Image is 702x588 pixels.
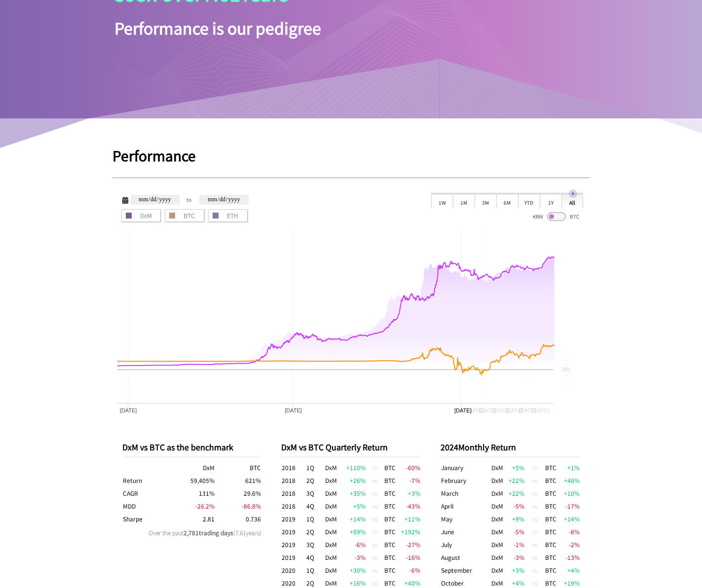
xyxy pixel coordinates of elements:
td: August [441,551,489,564]
p: Over the past ( 7.61 years) [122,528,262,537]
td: BTC [384,461,396,474]
td: 1Q [306,564,325,577]
td: +9 % [505,513,525,525]
td: 131 % [169,487,215,500]
text: [DATE] [532,407,549,413]
td: +14 % [337,513,366,525]
td: 1Q [306,513,325,525]
div: 1Y [540,193,561,208]
td: -5 % [505,525,525,538]
td: DxM [325,538,337,551]
p: DxM vs BTC as the benchmark [122,441,262,453]
text: [DATE] [506,407,523,413]
td: July [441,538,489,551]
div: 1M [453,193,475,208]
span: BTC [168,213,201,219]
span: KRW [533,213,543,220]
td: 2018 [281,500,306,513]
td: 3Q [306,487,325,500]
text: +10% [561,362,575,367]
td: 1Q [306,461,325,474]
span: -26.2 % [195,502,215,510]
span: BTC [570,213,579,220]
text: [DATE] [285,407,302,413]
td: 59,405 % [169,474,215,487]
text: +20% [561,357,575,363]
td: DxM [325,564,337,577]
td: vs [366,551,384,564]
td: DxM [325,487,337,500]
td: -2 % [560,538,580,551]
td: +192 % [396,525,421,538]
td: BTC [384,487,396,500]
text: -10% [561,371,574,377]
text: -30% [561,381,574,387]
td: DxM [325,500,337,513]
td: DxM [489,538,505,551]
td: -43 % [396,500,421,513]
td: BTC [545,461,560,474]
td: BTC [384,538,396,551]
td: vs [366,500,384,513]
td: DxM [489,551,505,564]
td: DxM [325,525,337,538]
td: +5 % [337,500,366,513]
td: February [441,474,489,487]
td: vs [366,461,384,474]
td: vs [366,513,384,525]
td: vs [525,551,545,564]
td: September [441,564,489,577]
td: 621 % [215,474,261,487]
td: -8 % [560,525,580,538]
text: [DATE] [492,407,510,413]
td: vs [366,474,384,487]
text: [DATE] [519,407,536,413]
td: DxM [489,513,505,525]
td: BTC [545,538,560,551]
th: Compound Annual Growth Rate [122,487,169,500]
th: DxM [169,461,215,474]
th: Return [122,474,169,487]
td: +110 % [337,461,366,474]
td: 4Q [306,500,325,513]
td: +14 % [560,513,580,525]
td: +10 % [560,487,580,500]
td: -17 % [560,500,580,513]
td: BTC [384,525,396,538]
td: DxM [489,474,505,487]
td: BTC [545,564,560,577]
p: 2024 Monthly Return [441,441,580,453]
td: BTC [384,564,396,577]
td: +35 % [337,487,366,500]
td: vs [525,500,545,513]
div: 6M [496,193,518,208]
td: DxM [325,513,337,525]
text: [DATE] [119,407,137,413]
td: -5 % [505,500,525,513]
td: DxM [489,500,505,513]
div: 1W [431,193,453,208]
td: BTC [384,513,396,525]
td: DxM [489,564,505,577]
td: -16 % [396,551,421,564]
text: -20% [561,376,574,382]
td: DxM [489,525,505,538]
p: DxM vs BTC Quarterly Return [281,441,421,453]
span: ETH [212,213,244,219]
td: -60 % [396,461,421,474]
text: [DATE] [467,407,484,413]
td: January [441,461,489,474]
text: -0% [561,367,571,372]
div: All [561,193,583,208]
td: vs [525,487,545,500]
span: DxM [125,213,157,219]
td: 2018 [281,474,306,487]
td: +22 % [505,487,525,500]
td: vs [525,564,545,577]
td: DxM [489,461,505,474]
td: -6 % [396,564,421,577]
td: 29.6 % [215,487,261,500]
div: YTD [518,193,540,208]
td: -1 % [505,538,525,551]
td: BTC [545,513,560,525]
